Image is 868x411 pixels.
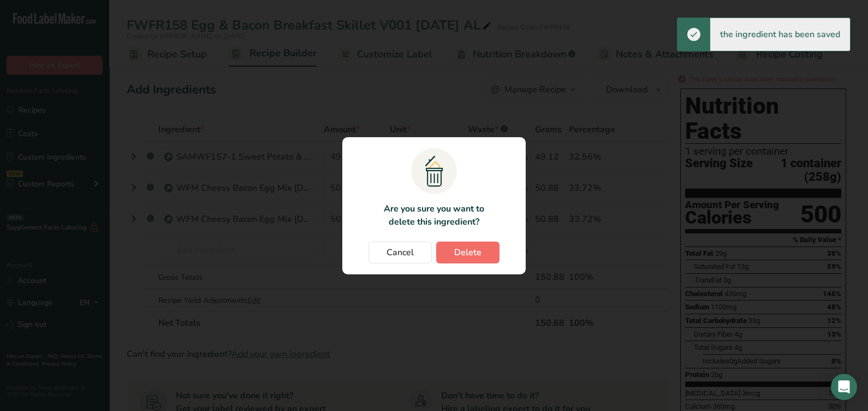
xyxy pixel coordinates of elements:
div: Open Intercom Messenger [831,374,857,400]
button: Cancel [368,242,432,263]
button: Delete [436,242,500,263]
p: Are you sure you want to delete this ingredient? [377,202,490,228]
span: Delete [454,246,481,259]
span: Cancel [387,246,414,259]
div: the ingredient has been saved [710,18,850,51]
